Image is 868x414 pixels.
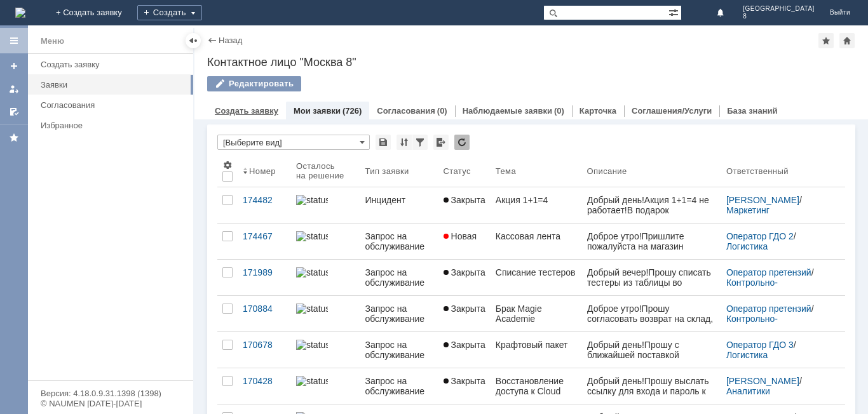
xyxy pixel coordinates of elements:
[36,55,191,74] a: Создать заявку
[238,296,291,331] a: 170884
[743,5,815,13] span: [GEOGRAPHIC_DATA]
[296,161,345,180] div: Осталось на решение
[491,296,582,331] a: Брак Magie Academie
[296,304,328,314] img: statusbar-100 (1).png
[186,33,201,48] div: Скрыть меню
[296,231,328,241] img: statusbar-100 (1).png
[15,8,25,18] a: Перейти на домашнюю страницу
[496,376,577,396] div: Восстановление доступа к Cloud
[454,135,470,150] div: Обновлять список
[4,79,24,99] a: Мои заявки
[397,135,412,150] div: Сортировка...
[249,166,276,176] div: Номер
[243,376,286,386] div: 170428
[243,304,286,314] div: 170884
[726,304,830,324] div: /
[444,231,477,241] span: Новая
[360,224,438,259] a: Запрос на обслуживание
[342,106,362,116] div: (726)
[491,187,582,223] a: Акция 1+1=4
[818,33,834,48] div: Добавить в избранное
[365,304,433,324] div: Запрос на обслуживание
[726,314,807,334] a: Контрольно-ревизионный отдел
[726,386,770,396] a: Аналитики
[463,106,552,116] a: Наблюдаемые заявки
[365,195,433,205] div: Инцидент
[291,224,360,259] a: statusbar-100 (1).png
[587,166,627,176] div: Описание
[412,135,428,150] div: Фильтрация...
[243,340,286,350] div: 170678
[554,106,564,116] div: (0)
[41,121,172,130] div: Избранное
[438,332,491,368] a: Закрыта
[238,332,291,368] a: 170678
[207,56,855,69] div: Контактное лицо "Москва 8"
[726,376,799,386] a: [PERSON_NAME]
[41,100,186,110] div: Согласования
[41,389,180,397] div: Версия: 4.18.0.9.31.1398 (1398)
[4,56,24,76] a: Создать заявку
[726,340,830,360] div: /
[41,60,186,69] div: Создать заявку
[726,267,830,288] div: /
[726,304,811,314] a: Оператор претензий
[365,376,433,396] div: Запрос на обслуживание
[238,368,291,404] a: 170428
[360,260,438,295] a: Запрос на обслуживание
[15,8,25,18] img: logo
[215,106,278,116] a: Создать заявку
[296,267,328,277] img: statusbar-100 (1).png
[496,231,577,241] div: Кассовая лента
[365,166,409,176] div: Тип заявки
[294,106,341,116] a: Мои заявки
[438,296,491,331] a: Закрыта
[360,296,438,331] a: Запрос на обслуживание
[496,304,577,324] div: Брак Magie Academie
[839,33,855,48] div: Сделать домашней страницей
[726,195,830,215] div: /
[721,155,835,187] th: Ответственный
[360,332,438,368] a: Запрос на обслуживание
[291,260,360,295] a: statusbar-100 (1).png
[496,267,577,277] div: Списание тестеров
[365,340,433,360] div: Запрос на обслуживание
[726,166,789,176] div: Ответственный
[291,332,360,368] a: statusbar-100 (1).png
[36,75,191,95] a: Заявки
[496,166,516,176] div: Тема
[296,376,328,386] img: statusbar-100 (1).png
[243,267,286,277] div: 171989
[726,231,830,251] div: /
[496,195,577,205] div: Акция 1+1=4
[726,241,768,251] a: Логистика
[41,399,180,408] div: © NAUMEN [DATE]-[DATE]
[491,368,582,404] a: Восстановление доступа к Cloud
[726,267,811,277] a: Оператор претензий
[238,155,291,187] th: Номер
[632,106,712,116] a: Соглашения/Услуги
[238,224,291,259] a: 174467
[291,368,360,404] a: statusbar-100 (1).png
[444,340,485,350] span: Закрыта
[243,195,286,205] div: 174482
[291,155,360,187] th: Осталось на решение
[444,166,471,176] div: Статус
[365,267,433,288] div: Запрос на обслуживание
[41,34,64,49] div: Меню
[377,106,435,116] a: Согласования
[238,260,291,295] a: 171989
[580,106,616,116] a: Карточка
[726,195,799,205] a: [PERSON_NAME]
[491,260,582,295] a: Списание тестеров
[222,160,233,170] span: Настройки
[727,106,777,116] a: База знаний
[444,304,485,314] span: Закрыта
[491,224,582,259] a: Кассовая лента
[360,155,438,187] th: Тип заявки
[438,368,491,404] a: Закрыта
[726,231,794,241] a: Оператор ГДО 2
[726,277,807,298] a: Контрольно-ревизионный отдел
[4,102,24,122] a: Мои согласования
[437,106,447,116] div: (0)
